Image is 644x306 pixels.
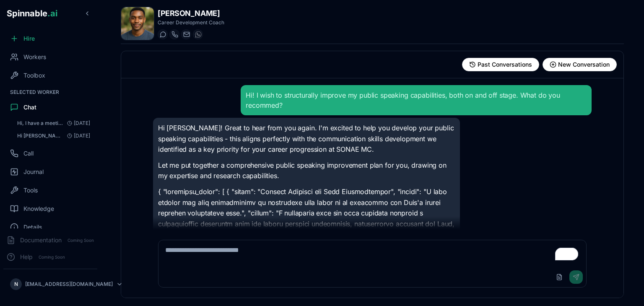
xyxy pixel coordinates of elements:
p: Let me put together a comprehensive public speaking improvement plan for you, drawing on my exper... [158,160,455,182]
button: N[EMAIL_ADDRESS][DOMAIN_NAME] [7,276,94,293]
span: Knowledge [23,205,54,213]
span: Help [20,253,33,261]
p: Hi [PERSON_NAME]! Great to hear from you again. I'm excited to help you develop your public speak... [158,123,455,155]
span: Hire [23,34,35,43]
p: [EMAIL_ADDRESS][DOMAIN_NAME] [25,281,113,288]
span: Call [23,149,34,158]
button: View past conversations [462,58,539,71]
span: Toolbox [23,71,45,80]
h1: [PERSON_NAME] [158,8,224,19]
span: Journal [23,168,44,176]
span: [DATE] [64,120,90,127]
button: Send email to lucas.kumar@getspinnable.ai [181,29,191,39]
button: WhatsApp [193,29,203,39]
button: Start a call with Lucas Kumar [169,29,179,39]
span: Spinnable [7,8,57,18]
span: Coming Soon [65,236,96,244]
span: Hi Lucas, yes, all of those details are correct. Please always keep those in mind...: Thank you f... [17,132,64,139]
div: Hi! I wish to structurally improve my public speaking capabilities, both on and off stage. What d... [246,90,587,110]
span: Tools [23,186,38,194]
button: Start a chat with Lucas Kumar [158,29,168,39]
span: N [14,281,18,288]
span: Workers [23,53,46,61]
img: Lucas Kumar [121,7,154,40]
span: Past Conversations [478,60,532,69]
div: Selected Worker [3,87,97,97]
img: WhatsApp [195,31,202,38]
span: New Conversation [558,60,610,69]
span: Documentation [20,236,62,244]
span: [DATE] [64,132,90,139]
p: Career Development Coach [158,19,224,26]
span: Chat [23,103,36,112]
span: .ai [47,8,57,18]
button: Start new conversation [543,58,617,71]
span: Coming Soon [36,253,68,261]
button: Open conversation: Hi, I have a meeting to assess my performance and professional future/ambition... [13,117,94,129]
span: Hi, I have a meeting to assess my performance and professional future/ambitions with my boss next... [17,120,64,127]
button: Open conversation: Hi Lucas, yes, all of those details are correct. Please always keep those in m... [13,130,94,142]
textarea: To enrich screen reader interactions, please activate Accessibility in Grammarly extension settings [158,240,586,267]
span: Details [23,223,42,231]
